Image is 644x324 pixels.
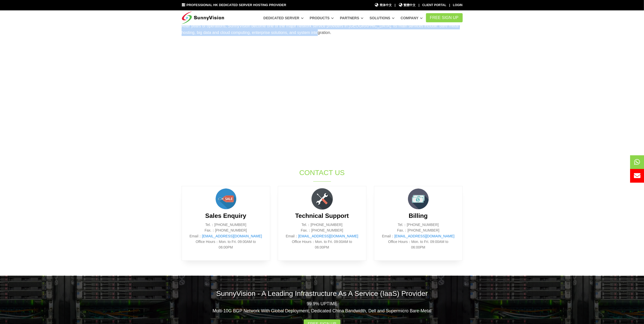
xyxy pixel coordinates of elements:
a: Client Portal [422,3,446,7]
a: Products [310,13,334,23]
b: Sales Enquiry [205,212,246,219]
li: | [419,3,419,8]
p: Tel.：[PHONE_NUMBER] Fax.：[PHONE_NUMBER] Email： Office Hours：Mon. to Fri. 09:00AM to 06:00PM [286,222,359,250]
img: money.png [406,186,431,212]
p: Tel.：[PHONE_NUMBER] Fax.：[PHONE_NUMBER] Email： Office Hours：Mon. to Fri. 09:00AM to 06:00PM [189,222,262,250]
a: 繁體中文 [398,3,416,8]
a: [EMAIL_ADDRESS][DOMAIN_NAME] [394,234,454,238]
p: Tel.：[PHONE_NUMBER] Fax.：[PHONE_NUMBER] Email： Office Hours：Mon. to Fri. 09:00AM to 06:00PM [382,222,455,250]
p: 99.9% UPTIME Multi-10G BGP Network With Global Deployment, Dedicated China Bandwidth, Dell and Su... [182,300,463,314]
a: Solutions [369,13,395,23]
a: Partners [340,13,364,23]
a: FREE Sign Up [426,13,463,22]
img: sales.png [213,186,239,212]
a: [EMAIL_ADDRESS][DOMAIN_NAME] [298,234,358,238]
a: Dedicated Server [263,13,304,23]
li: | [449,3,450,8]
a: Company [401,13,423,23]
a: Login [453,3,463,7]
h2: SunnyVision - A Leading Infrastructure As A Service (IaaS) Provider [182,289,463,298]
li: | [395,3,395,8]
p: After years of operations, SunnyVision become one of the major network service providers in [GEOG... [182,23,463,36]
b: Technical Support [295,212,349,219]
a: 简体中文 [375,3,392,8]
h1: Contact Us [238,168,406,178]
img: flat-repair-tools.png [309,186,335,212]
b: Billing [409,212,428,219]
a: [EMAIL_ADDRESS][DOMAIN_NAME] [202,234,262,238]
span: Professional HK Dedicated Server Hosting Provider [186,3,286,7]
